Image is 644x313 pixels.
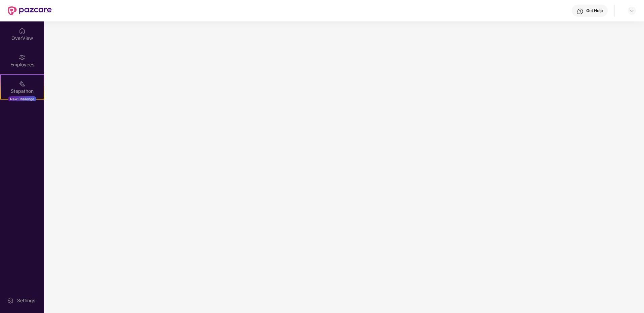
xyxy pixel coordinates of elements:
img: svg+xml;base64,PHN2ZyBpZD0iRW1wbG95ZWVzIiB4bWxucz0iaHR0cDovL3d3dy53My5vcmcvMjAwMC9zdmciIHdpZHRoPS... [19,54,26,61]
img: svg+xml;base64,PHN2ZyBpZD0iRHJvcGRvd24tMzJ4MzIiIHhtbG5zPSJodHRwOi8vd3d3LnczLm9yZy8yMDAwL3N2ZyIgd2... [629,8,635,13]
div: Stepathon [1,88,44,95]
img: svg+xml;base64,PHN2ZyBpZD0iSGVscC0zMngzMiIgeG1sbnM9Imh0dHA6Ly93d3cudzMub3JnLzIwMDAvc3ZnIiB3aWR0aD... [577,8,584,15]
div: New Challenge [8,96,36,102]
img: svg+xml;base64,PHN2ZyBpZD0iU2V0dGluZy0yMHgyMCIgeG1sbnM9Imh0dHA6Ly93d3cudzMub3JnLzIwMDAvc3ZnIiB3aW... [7,297,14,304]
img: New Pazcare Logo [8,6,52,15]
div: Settings [15,297,37,304]
img: svg+xml;base64,PHN2ZyBpZD0iSG9tZSIgeG1sbnM9Imh0dHA6Ly93d3cudzMub3JnLzIwMDAvc3ZnIiB3aWR0aD0iMjAiIG... [19,27,26,34]
div: Get Help [586,8,603,13]
img: svg+xml;base64,PHN2ZyB4bWxucz0iaHR0cDovL3d3dy53My5vcmcvMjAwMC9zdmciIHdpZHRoPSIyMSIgaGVpZ2h0PSIyMC... [19,80,26,87]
